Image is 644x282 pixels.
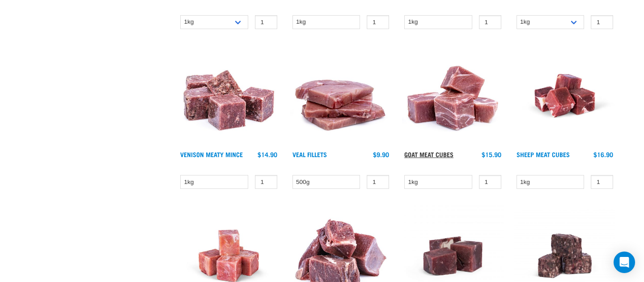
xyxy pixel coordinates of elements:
[614,252,635,273] div: Open Intercom Messenger
[255,175,277,189] input: 1
[367,15,389,29] input: 1
[514,45,616,147] img: Sheep Meat
[402,45,504,147] img: 1184 Wild Goat Meat Cubes Boneless 01
[367,175,389,189] input: 1
[479,15,501,29] input: 1
[593,151,613,158] div: $16.90
[591,175,613,189] input: 1
[482,151,501,158] div: $15.90
[258,151,277,158] div: $14.90
[373,151,389,158] div: $9.90
[255,15,277,29] input: 1
[591,15,613,29] input: 1
[180,153,243,156] a: Venison Meaty Mince
[404,153,453,156] a: Goat Meat Cubes
[479,175,501,189] input: 1
[290,45,392,147] img: Stack Of Raw Veal Fillets
[517,153,570,156] a: Sheep Meat Cubes
[292,153,327,156] a: Veal Fillets
[178,45,280,147] img: 1117 Venison Meat Mince 01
